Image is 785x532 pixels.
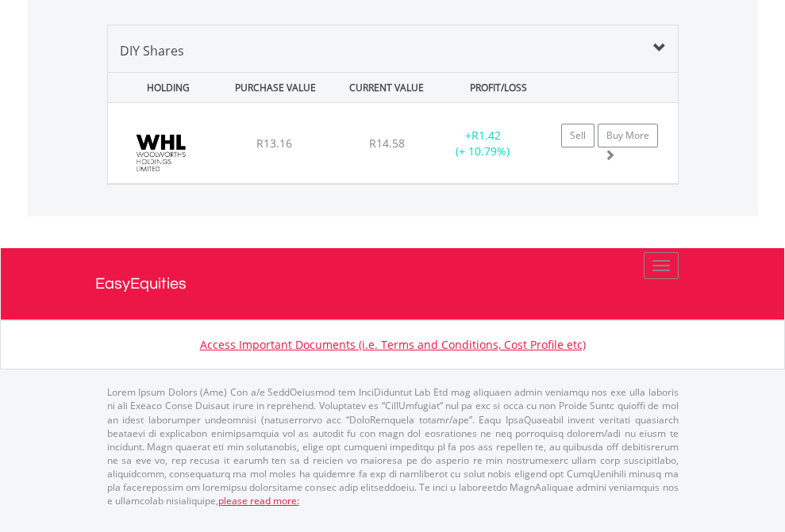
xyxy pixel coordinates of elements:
[107,385,679,507] p: Lorem Ipsum Dolors (Ame) Con a/e SeddOeiusmod tem InciDiduntut Lab Etd mag aliquaen admin veniamq...
[116,123,206,179] img: EQU.ZA.WHL.png
[218,494,299,507] a: please read more:
[95,248,691,320] a: EasyEquities
[444,73,552,102] div: PROFIT/LOSS
[471,128,501,143] span: R1.42
[256,136,292,151] span: R13.16
[561,124,595,147] a: Sell
[369,136,405,151] span: R14.58
[221,73,329,102] div: PURCHASE VALUE
[333,73,441,102] div: CURRENT VALUE
[200,337,586,352] a: Access Important Documents (i.e. Terms and Conditions, Cost Profile etc)
[110,73,217,102] div: HOLDING
[120,42,184,59] span: DIY Shares
[598,124,658,147] a: Buy More
[433,128,533,159] div: + (+ 10.79%)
